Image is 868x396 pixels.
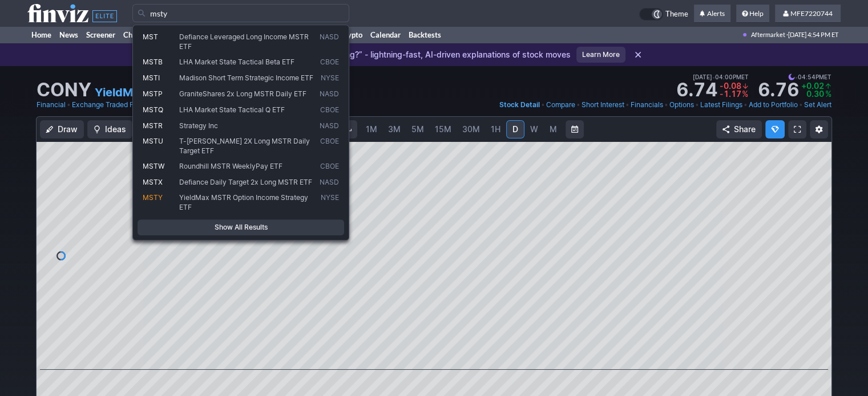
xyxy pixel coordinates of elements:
span: MSTU [143,137,163,145]
span: • [664,99,668,111]
span: Theme [665,8,688,21]
a: 3M [383,120,406,138]
span: Share [734,124,756,135]
span: MSTR [143,121,163,130]
a: MFE7220744 [775,5,841,23]
span: 3M [388,124,401,134]
a: Help [736,5,769,23]
a: 15M [430,120,457,138]
strong: 6.74 [676,81,717,99]
span: 5M [411,124,424,134]
a: 1M [361,120,382,138]
a: Screener [82,26,119,43]
span: LHA Market State Tactical Q ETF [179,105,285,114]
span: Draw [58,124,78,135]
span: -0.08 [720,81,741,91]
a: Theme [639,8,688,21]
span: D [512,124,518,134]
span: Latest Filings [700,100,742,109]
span: 15M [435,124,451,134]
span: • [695,99,699,111]
span: MFE7220744 [790,9,833,18]
span: -1.17 [720,89,741,99]
a: Exchange Traded Fund [72,99,146,111]
a: Home [27,26,55,43]
button: Share [716,120,762,138]
p: Introducing “Why Is It Moving?” - lightning-fast, AI-driven explanations of stock moves [223,49,571,60]
a: M [544,120,562,138]
span: W [530,124,538,134]
h1: CONY [37,81,91,99]
span: 0.30 [806,89,824,99]
span: T-[PERSON_NAME] 2X Long MSTR Daily Target ETF [179,137,310,155]
span: YieldMax MSTR Option Income Strategy ETF [179,193,308,211]
a: Compare [546,99,575,111]
span: 04:54PM ET [788,72,831,82]
span: CBOE [320,58,339,67]
a: Options [669,99,694,111]
span: • [712,72,715,82]
span: [DATE] 4:54 PM ET [788,26,838,43]
span: NASD [320,32,339,51]
a: D [506,120,524,138]
a: Show All Results [138,219,344,235]
a: Stock Detail [499,99,540,111]
a: Financials [631,99,663,111]
span: 30M [462,124,480,134]
button: Range [566,120,584,138]
button: Ideas [87,120,132,138]
span: Stock Detail [499,100,540,109]
a: Latest Filings [700,99,742,111]
a: Backtests [405,26,445,43]
span: LHA Market State Tactical Beta ETF [179,58,294,66]
a: Fullscreen [788,120,806,138]
span: % [825,89,831,99]
span: Ideas [105,124,126,135]
span: CBOE [320,105,339,115]
span: Roundhill MSTR WeeklyPay ETF [179,162,282,170]
span: Aftermarket · [751,26,788,43]
span: NYSE [321,193,339,212]
span: CBOE [320,137,339,156]
div: Search [132,25,349,240]
button: Draw [40,120,84,138]
span: MSTY [143,193,163,202]
span: • [541,99,545,111]
span: MSTX [143,178,163,186]
span: MSTW [143,162,164,170]
a: Add to Portfolio [749,99,798,111]
span: GraniteShares 2x Long MSTR Daily ETF [179,89,306,98]
a: Charts [119,26,150,43]
input: Search [132,4,349,22]
span: 1M [366,124,377,134]
span: NASD [320,121,339,131]
span: +0.02 [801,81,824,91]
span: MST [143,32,158,41]
span: [DATE] 04:00PM ET [693,72,749,82]
span: • [625,99,629,111]
a: W [525,120,543,138]
span: % [742,89,748,99]
span: 1H [491,124,500,134]
span: • [67,99,71,111]
span: MSTI [143,74,160,82]
span: MSTQ [143,105,163,114]
span: MSTB [143,58,163,66]
span: Defiance Leveraged Long Income MSTR ETF [179,32,309,50]
span: Show All Results [143,222,339,233]
a: Crypto [336,26,366,43]
a: Calendar [366,26,405,43]
a: 30M [457,120,485,138]
a: Learn More [576,47,625,63]
span: MSTP [143,89,163,98]
span: M [550,124,557,134]
strong: 6.76 [758,81,799,99]
span: • [799,99,803,111]
span: NASD [320,89,339,99]
a: Set Alert [804,99,831,111]
a: 1H [486,120,506,138]
a: 5M [406,120,429,138]
span: NYSE [321,74,339,83]
span: NASD [320,178,339,187]
span: Defiance Daily Target 2x Long MSTR ETF [179,178,312,186]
